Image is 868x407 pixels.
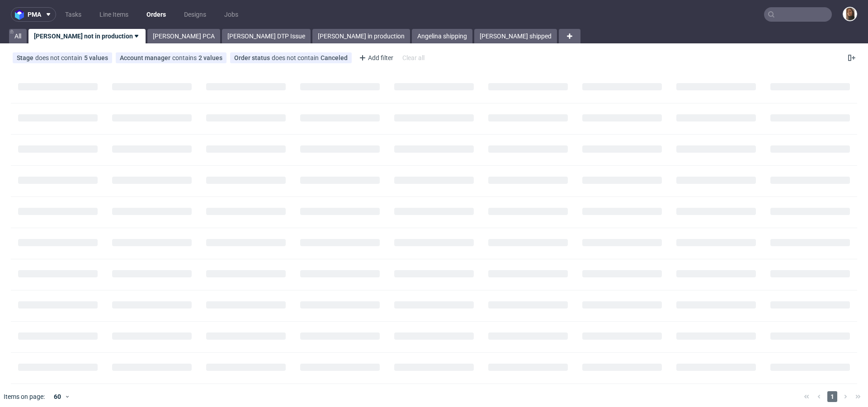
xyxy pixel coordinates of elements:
a: [PERSON_NAME] in production [312,29,410,43]
img: logo [15,9,28,20]
span: contains [172,54,198,61]
span: Account manager [120,54,172,61]
a: All [9,29,27,43]
a: Angelina shipping [412,29,472,43]
span: Items on page: [4,392,45,401]
span: Order status [234,54,272,61]
a: Orders [141,7,171,22]
span: does not contain [35,54,84,61]
a: Tasks [60,7,87,22]
div: 2 values [198,54,222,61]
a: [PERSON_NAME] shipped [474,29,557,43]
div: 5 values [84,54,108,61]
span: pma [28,11,41,18]
button: pma [11,7,56,22]
div: Add filter [355,51,395,65]
a: Designs [179,7,212,22]
a: [PERSON_NAME] not in production [28,29,146,43]
span: 1 [827,391,837,402]
div: Canceled [321,54,348,61]
img: Angelina Marć [844,8,856,20]
a: [PERSON_NAME] DTP Issue [222,29,311,43]
a: Jobs [219,7,244,22]
span: Stage [17,54,35,61]
a: Line Items [94,7,134,22]
div: 60 [48,390,65,403]
span: does not contain [272,54,321,61]
div: Clear all [401,51,426,64]
a: [PERSON_NAME] PCA [147,29,220,43]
